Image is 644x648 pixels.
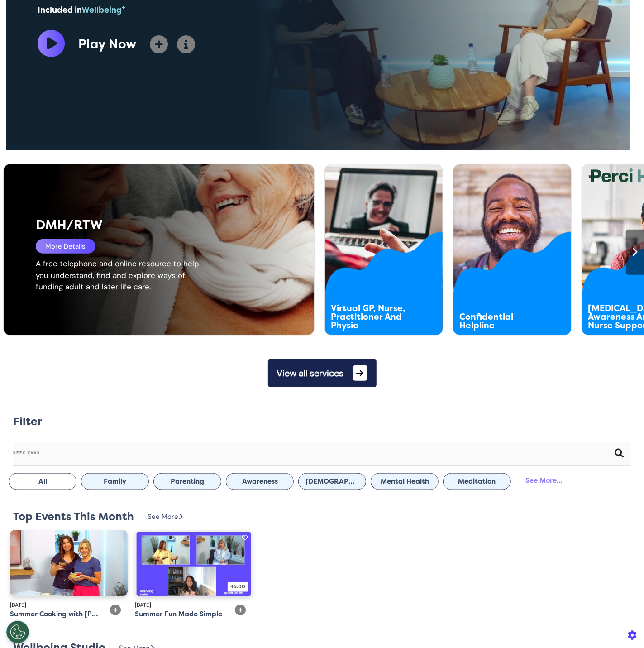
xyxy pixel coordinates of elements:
[459,313,542,330] div: Confidential Helpline
[443,473,511,490] button: Meditation
[78,35,136,54] div: Play Now
[371,473,439,490] button: Mental Health
[9,473,76,490] button: All
[226,473,294,490] button: Awareness
[10,530,128,596] img: clare+and+ais.png
[36,216,253,235] div: DMH/RTW
[268,359,377,387] button: View all services
[515,472,572,489] div: See More...
[36,239,95,254] div: More Details
[6,621,29,643] button: Open Preferences
[331,304,413,330] div: Virtual GP, Nurse, Practitioner And Physio
[148,512,182,522] div: See More
[10,609,98,619] div: Summer Cooking with [PERSON_NAME]: Fresh Flavours and Feel-Good Food
[135,609,222,619] div: Summer Fun Made Simple
[298,473,366,490] button: [DEMOGRAPHIC_DATA] Health
[10,601,98,609] div: [DATE]
[13,510,134,523] h2: Top Events This Month
[122,4,125,11] sup: +
[81,473,149,490] button: Family
[135,530,253,596] img: Summer+Fun+Made+Simple.JPG
[135,601,223,609] div: [DATE]
[36,258,209,293] div: A free telephone and online resource to help you understand, find and explore ways of funding adu...
[228,582,248,592] div: 45:00
[81,5,125,15] span: Wellbeing
[38,4,381,16] div: Included in
[153,473,221,490] button: Parenting
[13,415,42,428] h2: Filter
